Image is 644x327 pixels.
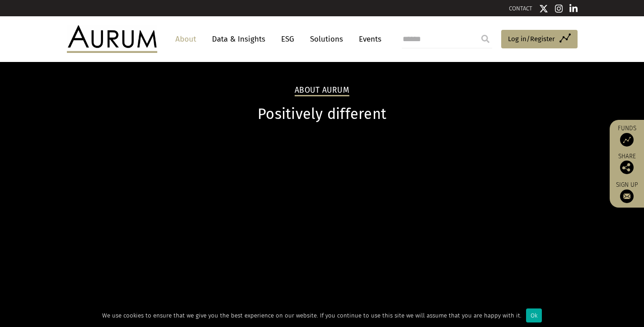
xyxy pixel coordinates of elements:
[67,25,157,52] img: Aurum
[569,4,578,13] img: Linkedin icon
[171,31,201,47] a: About
[67,105,578,123] h1: Positively different
[614,124,639,147] a: Funds
[620,190,634,203] img: Sign up to our newsletter
[614,153,639,174] div: Share
[555,4,563,13] img: Instagram icon
[620,133,634,147] img: Access Funds
[501,30,578,49] a: Log in/Register
[354,31,381,47] a: Events
[508,33,555,44] span: Log in/Register
[509,5,532,12] a: CONTACT
[207,31,270,47] a: Data & Insights
[295,85,349,96] h2: About Aurum
[277,31,299,47] a: ESG
[614,181,639,203] a: Sign up
[306,31,348,47] a: Solutions
[526,308,542,322] div: Ok
[539,4,548,13] img: Twitter icon
[620,161,634,174] img: Share this post
[476,30,494,48] input: Submit
[67,303,578,315] h4: Could your portfolio benefit from an alternative perspective?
